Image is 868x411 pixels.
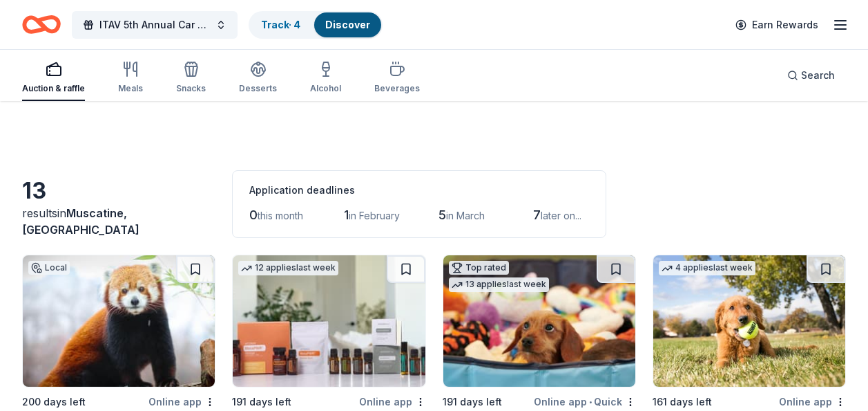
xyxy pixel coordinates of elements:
[238,261,338,275] div: 12 applies last week
[148,393,215,410] div: Online app
[344,208,349,222] span: 1
[438,208,446,222] span: 5
[449,277,549,292] div: 13 applies last week
[22,205,215,238] div: results
[249,11,383,39] button: Track· 4Discover
[232,394,291,410] div: 191 days left
[99,17,210,33] span: ITAV 5th Annual Car Show
[374,83,420,94] div: Beverages
[374,55,420,101] button: Beverages
[239,55,277,101] button: Desserts
[22,8,61,41] a: Home
[801,67,835,84] span: Search
[779,393,846,410] div: Online app
[653,394,712,410] div: 161 days left
[118,83,143,94] div: Meals
[233,255,425,387] img: Image for doTERRA
[349,210,400,221] span: in February
[359,393,426,410] div: Online app
[727,12,827,37] a: Earn Rewards
[22,177,215,205] div: 13
[541,210,581,221] span: later on...
[534,393,636,410] div: Online app Quick
[443,255,635,387] img: Image for BarkBox
[249,208,258,222] span: 0
[22,83,85,94] div: Auction & raffle
[310,83,341,94] div: Alcohol
[22,206,139,237] span: in
[446,210,485,221] span: in March
[443,394,502,410] div: 191 days left
[653,255,845,387] img: Image for KONG Company
[310,55,341,101] button: Alcohol
[258,210,303,221] span: this month
[776,62,846,89] button: Search
[659,261,755,275] div: 4 applies last week
[261,19,300,30] a: Track· 4
[72,11,238,39] button: ITAV 5th Annual Car Show
[22,55,85,101] button: Auction & raffle
[589,396,592,408] span: •
[533,208,541,222] span: 7
[176,55,206,101] button: Snacks
[449,261,509,275] div: Top rated
[249,182,589,199] div: Application deadlines
[325,19,370,30] a: Discover
[22,206,139,237] span: Muscatine, [GEOGRAPHIC_DATA]
[28,261,70,275] div: Local
[22,394,86,410] div: 200 days left
[118,55,143,101] button: Meals
[23,255,215,387] img: Image for Omaha’s Henry Doorly Zoo and Aquarium
[176,83,206,94] div: Snacks
[239,83,277,94] div: Desserts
